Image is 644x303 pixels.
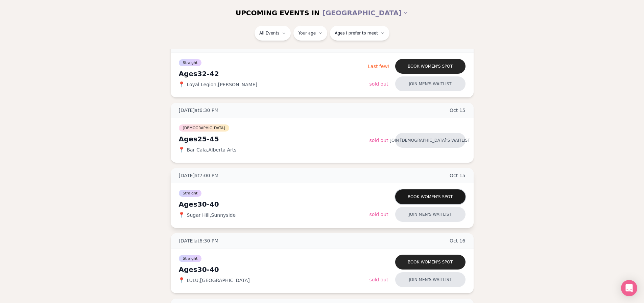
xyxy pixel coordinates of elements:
span: Loyal Legion , [PERSON_NAME] [187,81,257,88]
span: Oct 15 [450,107,466,114]
span: Sold Out [369,138,388,143]
span: Straight [179,59,202,66]
button: Join men's waitlist [395,76,466,91]
span: Ages I prefer to meet [335,30,378,36]
span: Sold Out [369,277,388,282]
span: LULU , [GEOGRAPHIC_DATA] [187,277,250,284]
span: 📍 [179,147,184,153]
span: Sold Out [369,212,388,217]
span: 📍 [179,82,184,87]
div: Open Intercom Messenger [621,280,637,296]
button: All Events [255,26,291,41]
span: 📍 [179,278,184,283]
span: [DATE] at 6:30 PM [179,237,219,244]
span: [DATE] at 6:30 PM [179,107,219,114]
button: Join men's waitlist [395,207,466,222]
span: All Events [259,30,279,36]
span: Your age [298,30,316,36]
button: Ages I prefer to meet [330,26,389,41]
button: Book women's spot [395,189,466,204]
div: Ages 25-45 [179,134,369,144]
div: Ages 30-40 [179,265,369,274]
div: Ages 30-40 [179,200,369,209]
span: Sugar Hill , Sunnyside [187,212,236,218]
span: UPCOMING EVENTS IN [236,8,320,18]
span: [DATE] at 7:00 PM [179,172,219,179]
span: Last few! [368,64,389,69]
button: [GEOGRAPHIC_DATA] [323,5,408,20]
span: Oct 15 [450,172,466,179]
span: 📍 [179,212,184,218]
span: Bar Cala , Alberta Arts [187,146,237,153]
span: Oct 16 [450,237,466,244]
button: Book women's spot [395,255,466,270]
span: [DEMOGRAPHIC_DATA] [179,124,229,132]
button: Your age [293,26,327,41]
button: Join [DEMOGRAPHIC_DATA]'s waitlist [395,133,466,148]
button: Join men's waitlist [395,272,466,287]
span: Sold Out [369,81,388,87]
button: Book women's spot [395,59,466,74]
span: Straight [179,255,202,262]
span: Straight [179,190,202,197]
div: Ages 32-42 [179,69,368,78]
